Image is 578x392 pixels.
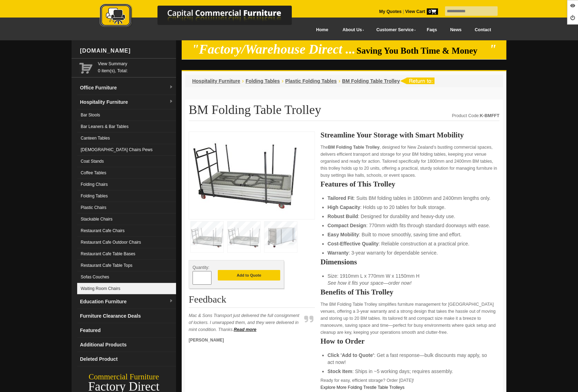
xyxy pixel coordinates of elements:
a: Furniture Clearance Deals [77,309,176,323]
strong: Compact Design [328,223,366,228]
a: Faqs [420,22,444,38]
a: News [444,22,468,38]
a: Read more [234,327,257,332]
h2: How to Order [321,338,499,345]
span: Saving You Both Time & Money [357,46,488,55]
a: Hospitality Furniture [192,78,240,84]
a: BM Folding Table Trolley [342,78,400,84]
em: See how it fits your space—order now! [328,280,412,286]
a: Capital Commercial Furniture Logo [80,4,326,31]
div: Commercial Furniture [72,372,176,382]
div: [DOMAIN_NAME] [77,40,176,61]
a: Folding Tables [77,190,176,202]
a: Plastic Chairs [77,202,176,214]
a: Stackable Chairs [77,214,176,225]
strong: Cost-Effective Quality [328,241,378,246]
p: Ready for easy, efficient storage? Order [DATE]! [321,377,499,391]
a: Explore More Folding Trestle Table Trolleys [321,385,404,390]
div: Product Code: [452,112,499,119]
strong: Warranty [328,250,349,256]
strong: High Capacity [328,204,360,210]
div: Factory Direct [72,382,176,392]
a: Additional Products [77,338,176,352]
a: Canteen Tables [77,133,176,144]
strong: Robust Build [328,214,358,219]
li: : 3-year warranty for dependable service. [328,249,492,256]
li: › [338,77,340,85]
em: "Factory/Warehouse Direct ... [192,42,356,56]
a: Waiting Room Chairs [77,283,176,295]
span: Quantity: [193,265,209,270]
li: : Reliable construction at a practical price. [328,240,492,247]
em: " [489,42,497,56]
a: Plastic Folding Tables [285,78,337,84]
strong: Click 'Add to Quote' [328,352,374,358]
a: [DEMOGRAPHIC_DATA] Chairs Pews [77,144,176,156]
a: Restaurant Cafe Chairs [77,225,176,237]
h2: Streamline Your Storage with Smart Mobility [321,131,499,138]
strong: K-BMFFT [480,113,499,118]
p: [PERSON_NAME] [189,337,301,344]
strong: Stock Item [328,369,352,374]
img: dropdown [169,85,173,89]
p: Mac & Sons Transport just delivered the full consignment of lockers. I unwrapped them, and they w... [189,312,301,333]
li: : Holds up to 20 tables for bulk storage. [328,204,492,211]
li: : 770mm width fits through standard doorways with ease. [328,222,492,229]
a: Folding Chairs [77,179,176,190]
img: dropdown [169,100,173,104]
img: Capital Commercial Furniture Logo [80,4,326,29]
h2: Benefits of This Trolley [321,289,499,296]
a: Bar Leaners & Bar Tables [77,121,176,133]
strong: View Cart [405,9,438,14]
li: : Designed for durability and heavy-duty use. [328,213,492,220]
li: : Suits BM folding tables in 1800mm and 2400mm lengths only. [328,195,492,202]
strong: Tailored Fit [328,195,354,201]
img: return to [400,77,435,84]
li: : Built to move smoothly, saving time and effort. [328,231,492,238]
strong: BM Folding Table Trolley [328,145,379,150]
a: My Quotes [379,9,402,14]
a: Coffee Tables [77,167,176,179]
a: Customer Service [369,22,420,38]
a: Bar Stools [77,109,176,121]
p: The BM Folding Table Trolley simplifies furniture management for [GEOGRAPHIC_DATA] venues, offeri... [321,301,499,336]
strong: Easy Mobility [328,232,359,237]
a: Deleted Product [77,352,176,366]
span: 0 [427,8,438,15]
p: The , designed for New Zealand’s bustling commercial spaces, delivers efficient transport and sto... [321,144,499,179]
h1: BM Folding Table Trolley [189,103,499,121]
a: Contact [468,22,498,38]
span: 0 item(s), Total: [98,60,173,73]
img: dropdown [169,299,173,303]
a: Sofas Couches [77,271,176,283]
h2: Features of This Trolley [321,181,499,188]
a: View Summary [98,60,173,67]
a: View Cart0 [404,9,438,14]
a: Restaurant Cafe Outdoor Chairs [77,237,176,248]
a: Folding Tables [246,78,280,84]
li: › [282,77,283,85]
a: Office Furnituredropdown [77,81,176,95]
h2: Feedback [189,294,315,308]
a: Restaurant Cafe Table Tops [77,260,176,271]
a: Coat Stands [77,156,176,167]
a: About Us [335,22,369,38]
h2: Dimensions [321,258,499,265]
a: Education Furnituredropdown [77,295,176,309]
a: Restaurant Cafe Table Bases [77,248,176,260]
a: Hospitality Furnituredropdown [77,95,176,109]
img: BM folding table trolley, holds 20 tables, robust steel frame for easy transport in public halls,... [193,135,298,214]
a: Featured [77,323,176,338]
li: Size: 1910mm L x 770mm W x 1150mm H [328,272,492,286]
li: : Get a fast response—bulk discounts may apply, so act now! [328,352,492,366]
li: : Ships in ~5 working days; requires assembly. [328,368,492,375]
button: Add to Quote [218,270,280,281]
li: › [242,77,244,85]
